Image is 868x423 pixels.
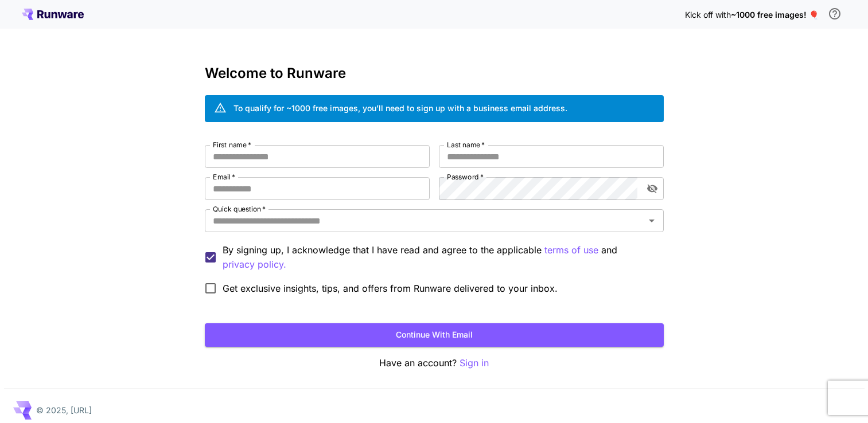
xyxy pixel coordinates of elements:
[447,172,484,182] label: Password
[36,404,92,416] p: © 2025, [URL]
[205,323,664,347] button: Continue with email
[823,2,846,25] button: In order to qualify for free credit, you need to sign up with a business email address and click ...
[205,356,664,370] p: Have an account?
[460,356,489,370] button: Sign in
[447,140,485,150] label: Last name
[213,140,251,150] label: First name
[644,213,660,229] button: Open
[642,178,663,199] button: toggle password visibility
[233,102,567,114] div: To qualify for ~1000 free images, you’ll need to sign up with a business email address.
[544,243,598,257] p: terms of use
[544,243,598,257] button: By signing up, I acknowledge that I have read and agree to the applicable and privacy policy.
[223,257,286,272] button: By signing up, I acknowledge that I have read and agree to the applicable terms of use and
[223,243,655,272] p: By signing up, I acknowledge that I have read and agree to the applicable and
[685,10,731,19] span: Kick off with
[731,10,819,19] span: ~1000 free images! 🎈
[213,204,266,214] label: Quick question
[223,257,286,272] p: privacy policy.
[213,172,235,182] label: Email
[223,281,558,295] span: Get exclusive insights, tips, and offers from Runware delivered to your inbox.
[205,65,664,81] h3: Welcome to Runware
